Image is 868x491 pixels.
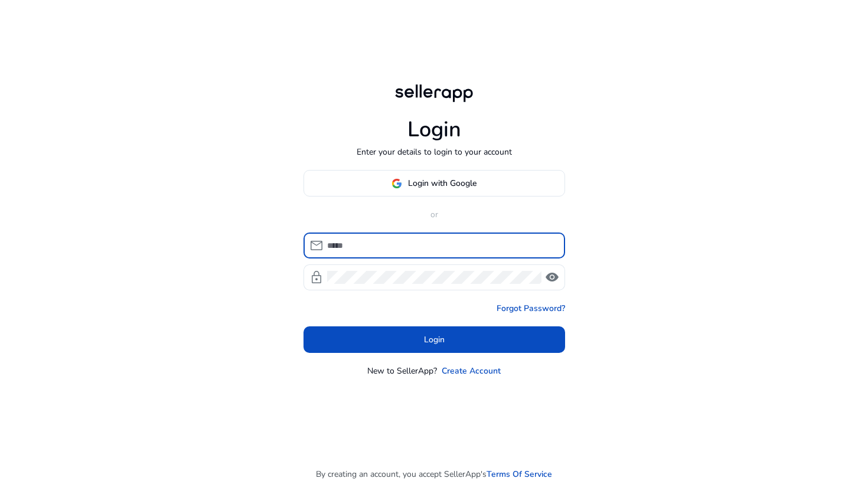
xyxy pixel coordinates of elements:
a: Terms Of Service [487,468,552,480]
img: google-logo.svg [391,178,402,189]
p: New to SellerApp? [367,365,437,377]
a: Create Account [442,365,501,377]
h1: Login [407,117,461,142]
span: mail [309,238,324,253]
span: Login [424,333,445,346]
span: Login with Google [408,177,477,189]
span: lock [309,270,324,284]
button: Login with Google [304,170,565,197]
span: visibility [545,270,559,284]
p: or [304,208,565,221]
button: Login [304,326,565,353]
p: Enter your details to login to your account [357,146,512,158]
a: Forgot Password? [497,302,565,315]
